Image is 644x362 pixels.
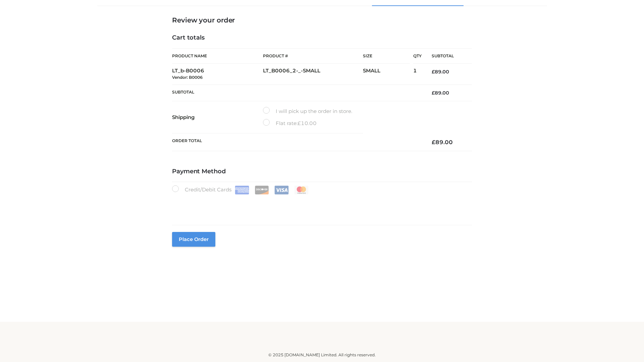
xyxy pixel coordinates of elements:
img: Visa [274,186,289,194]
th: Shipping [172,101,263,133]
td: SMALL [363,64,413,85]
label: Credit/Debit Cards [172,185,309,194]
h3: Review your order [172,16,472,24]
bdi: 89.00 [432,139,453,145]
label: I will pick up the order in store. [263,107,352,116]
img: Mastercard [294,186,309,194]
label: Flat rate: [263,119,317,128]
iframe: Secure payment input frame [171,193,471,218]
td: LT_b-B0006 [172,64,263,85]
h4: Payment Method [172,168,472,175]
small: Vendor: B0006 [172,75,203,80]
span: £ [432,139,435,145]
span: £ [298,120,301,126]
h4: Cart totals [172,34,472,42]
img: Discover [255,186,269,194]
img: Amex [235,186,249,194]
div: © 2025 [DOMAIN_NAME] Limited. All rights reserved. [100,352,544,358]
td: LT_B0006_2-_-SMALL [263,64,363,85]
th: Subtotal [172,84,422,101]
th: Qty [413,48,422,64]
bdi: 89.00 [432,90,449,96]
th: Subtotal [422,49,472,64]
th: Product Name [172,48,263,64]
span: £ [432,90,435,96]
th: Product # [263,48,363,64]
td: 1 [413,64,422,85]
th: Size [363,49,410,64]
bdi: 10.00 [298,120,317,126]
span: £ [432,69,435,75]
bdi: 89.00 [432,69,449,75]
button: Place order [172,232,215,247]
th: Order Total [172,133,422,151]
